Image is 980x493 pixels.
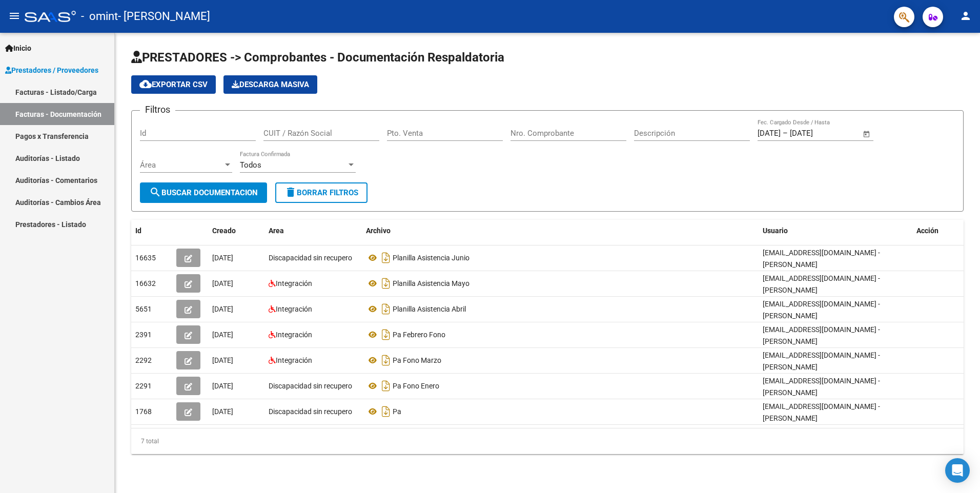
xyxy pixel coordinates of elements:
[763,249,880,269] span: [EMAIL_ADDRESS][DOMAIN_NAME] - [PERSON_NAME]
[139,80,208,89] span: Exportar CSV
[393,305,466,313] span: Planilla Asistencia Abril
[758,129,781,138] input: Fecha inicio
[393,356,441,364] span: Pa Fono Marzo
[393,331,445,339] span: Pa Febrero Fono
[140,160,223,170] span: Área
[276,331,312,339] span: Integración
[912,220,964,242] datatable-header-cell: Acción
[135,227,141,235] span: Id
[5,65,98,76] span: Prestadores / Proveedores
[763,351,880,371] span: [EMAIL_ADDRESS][DOMAIN_NAME] - [PERSON_NAME]
[284,186,297,198] mat-icon: delete
[212,407,233,416] span: [DATE]
[131,220,172,242] datatable-header-cell: Id
[131,50,504,65] span: PRESTADORES -> Comprobantes - Documentación Respaldatoria
[135,305,152,313] span: 5651
[759,220,912,242] datatable-header-cell: Usuario
[276,356,312,364] span: Integración
[212,356,233,364] span: [DATE]
[135,254,156,262] span: 16635
[212,254,233,262] span: [DATE]
[379,378,393,394] i: Descargar documento
[135,407,152,416] span: 1768
[861,128,873,140] button: Open calendar
[393,279,469,287] span: Planilla Asistencia Mayo
[276,279,312,287] span: Integración
[131,428,964,454] div: 7 total
[284,188,358,197] span: Borrar Filtros
[763,227,788,235] span: Usuario
[8,10,21,22] mat-icon: menu
[379,326,393,343] i: Descargar documento
[149,188,258,197] span: Buscar Documentacion
[763,274,880,294] span: [EMAIL_ADDRESS][DOMAIN_NAME] - [PERSON_NAME]
[212,305,233,313] span: [DATE]
[790,129,840,138] input: Fecha fin
[269,407,352,416] span: Discapacidad sin recupero
[275,182,367,203] button: Borrar Filtros
[240,160,261,170] span: Todos
[223,75,317,94] app-download-masive: Descarga masiva de comprobantes (adjuntos)
[763,300,880,320] span: [EMAIL_ADDRESS][DOMAIN_NAME] - [PERSON_NAME]
[916,227,938,235] span: Acción
[959,10,972,22] mat-icon: person
[763,402,880,422] span: [EMAIL_ADDRESS][DOMAIN_NAME] - [PERSON_NAME]
[131,75,216,94] button: Exportar CSV
[763,325,880,345] span: [EMAIL_ADDRESS][DOMAIN_NAME] - [PERSON_NAME]
[763,377,880,397] span: [EMAIL_ADDRESS][DOMAIN_NAME] - [PERSON_NAME]
[140,102,175,117] h3: Filtros
[362,220,759,242] datatable-header-cell: Archivo
[276,305,312,313] span: Integración
[269,227,284,235] span: Area
[366,227,391,235] span: Archivo
[393,254,469,262] span: Planilla Asistencia Junio
[212,227,236,235] span: Creado
[118,5,210,28] span: - [PERSON_NAME]
[135,382,152,390] span: 2291
[379,301,393,317] i: Descargar documento
[208,220,264,242] datatable-header-cell: Creado
[81,5,118,28] span: - omint
[135,279,156,287] span: 16632
[5,43,31,54] span: Inicio
[223,75,317,94] button: Descarga Masiva
[135,331,152,339] span: 2391
[379,403,393,420] i: Descargar documento
[139,78,152,90] mat-icon: cloud_download
[135,356,152,364] span: 2292
[264,220,362,242] datatable-header-cell: Area
[212,331,233,339] span: [DATE]
[379,250,393,266] i: Descargar documento
[232,80,309,89] span: Descarga Masiva
[140,182,267,203] button: Buscar Documentacion
[945,458,970,483] div: Open Intercom Messenger
[393,407,401,416] span: Pa
[379,352,393,368] i: Descargar documento
[393,382,439,390] span: Pa Fono Enero
[149,186,161,198] mat-icon: search
[269,254,352,262] span: Discapacidad sin recupero
[379,275,393,292] i: Descargar documento
[783,129,788,138] span: –
[212,382,233,390] span: [DATE]
[269,382,352,390] span: Discapacidad sin recupero
[212,279,233,287] span: [DATE]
